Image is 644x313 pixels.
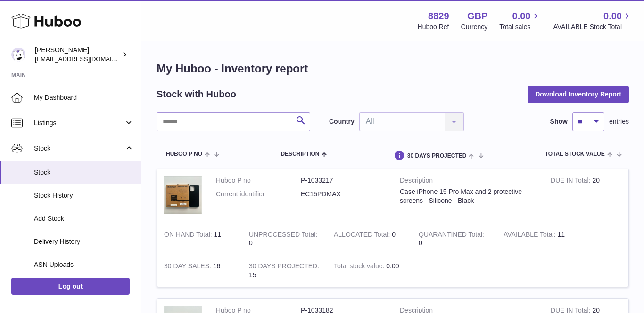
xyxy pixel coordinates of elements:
[249,262,319,272] strong: 30 DAYS PROJECTED
[157,223,242,255] td: 11
[35,55,139,63] span: [EMAIL_ADDRESS][DOMAIN_NAME]
[419,231,484,241] strong: QUARANTINED Total
[327,223,412,255] td: 0
[249,231,317,241] strong: UNPROCESSED Total
[164,262,213,272] strong: 30 DAY SALES
[512,10,531,23] span: 0.00
[550,117,568,126] label: Show
[35,46,120,64] div: [PERSON_NAME]
[242,223,327,255] td: 0
[400,187,537,205] div: Case iPhone 15 Pro Max and 2 protective screens - Silicone - Black
[34,93,134,102] span: My Dashboard
[499,10,541,32] a: 0.00 Total sales
[603,10,622,23] span: 0.00
[166,151,202,157] span: Huboo P no
[334,262,386,272] strong: Total stock value
[157,61,629,76] h1: My Huboo - Inventory report
[551,177,592,186] strong: DUE IN Total
[496,223,581,255] td: 11
[216,176,301,185] dt: Huboo P no
[461,23,488,32] div: Currency
[164,176,202,214] img: product image
[34,237,134,246] span: Delivery History
[419,239,422,247] span: 0
[544,169,628,223] td: 20
[407,153,467,159] span: 30 DAYS PROJECTED
[34,168,134,177] span: Stock
[301,176,386,185] dd: P-1033217
[301,190,386,199] dd: EC15PDMAX
[553,10,633,32] a: 0.00 AVAILABLE Stock Total
[528,86,629,103] button: Download Inventory Report
[609,117,629,126] span: entries
[418,23,449,32] div: Huboo Ref
[216,190,301,199] dt: Current identifier
[400,176,537,187] strong: Description
[334,231,392,241] strong: ALLOCATED Total
[553,23,633,32] span: AVAILABLE Stock Total
[34,191,134,200] span: Stock History
[34,260,134,269] span: ASN Uploads
[428,10,449,23] strong: 8829
[34,214,134,223] span: Add Stock
[329,117,355,126] label: Country
[157,255,242,287] td: 16
[34,144,124,153] span: Stock
[504,231,557,241] strong: AVAILABLE Total
[386,262,399,270] span: 0.00
[242,255,327,287] td: 15
[545,151,605,157] span: Total stock value
[281,151,319,157] span: Description
[499,23,541,32] span: Total sales
[164,231,214,241] strong: ON HAND Total
[34,119,124,128] span: Listings
[11,278,130,295] a: Log out
[11,48,25,62] img: commandes@kpmatech.com
[467,10,487,23] strong: GBP
[157,88,236,101] h2: Stock with Huboo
